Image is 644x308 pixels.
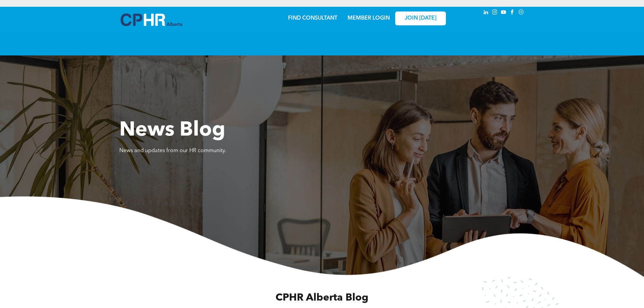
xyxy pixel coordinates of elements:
a: Social network [518,8,525,18]
a: MEMBER LOGIN [348,16,390,21]
a: FIND CONSULTANT [288,16,337,21]
span: JOIN [DATE] [405,15,436,22]
a: youtube [500,8,507,18]
span: News Blog [119,120,225,141]
span: News and updates from our HR community. [119,148,226,153]
a: JOIN [DATE] [395,11,446,25]
a: facebook [509,8,516,18]
a: linkedin [482,8,490,18]
span: Alberta Blog [306,293,368,303]
span: CPHR [276,293,304,303]
a: instagram [491,8,499,18]
img: A blue and white logo for cp alberta [121,14,182,26]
